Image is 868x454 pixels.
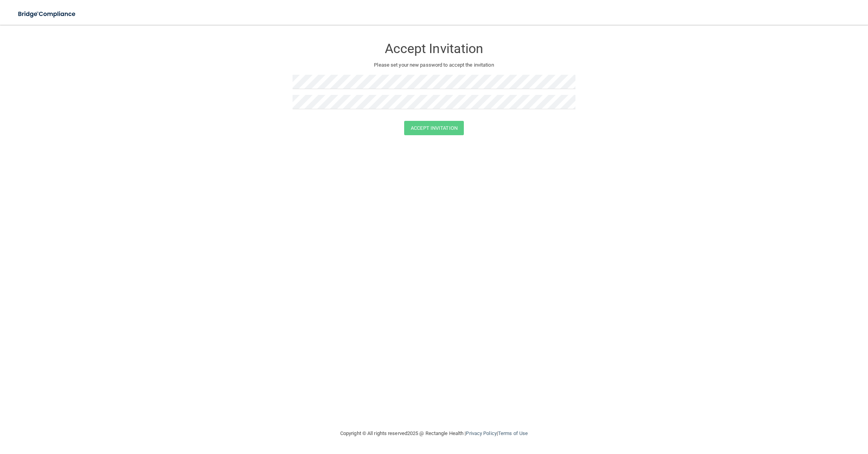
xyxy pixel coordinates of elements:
a: Privacy Policy [466,430,496,436]
div: Copyright © All rights reserved 2025 @ Rectangle Health | | [293,421,575,446]
a: Terms of Use [498,430,528,436]
p: Please set your new password to accept the invitation [298,60,570,70]
img: bridge_compliance_login_screen.278c3ca4.svg [12,6,83,22]
button: Accept Invitation [404,121,464,135]
h3: Accept Invitation [293,41,575,56]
